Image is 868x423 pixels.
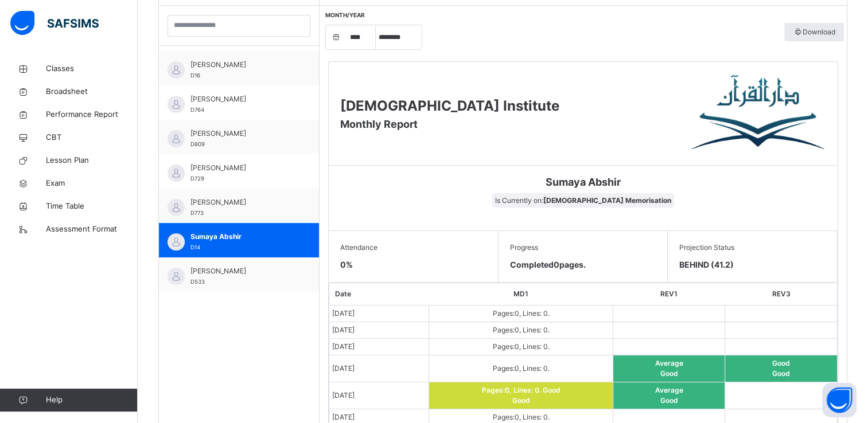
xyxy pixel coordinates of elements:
[46,132,138,143] span: CBT
[340,97,559,114] span: [DEMOGRAPHIC_DATA] Institute
[337,174,829,190] span: Sumaya Abshir
[613,283,725,305] th: REV1
[510,260,586,269] span: Completed 0 pages.
[335,289,351,298] span: Date
[46,201,138,212] span: Time Table
[660,396,678,405] span: Good
[190,60,293,70] span: [PERSON_NAME]
[10,11,99,35] img: safsims
[46,63,138,75] span: Classes
[493,309,550,318] span: Pages: 0 , Lines: 0 .
[493,364,550,373] span: Pages: 0 , Lines: 0 .
[168,233,185,250] img: default.svg
[482,386,543,394] span: Pages: 0 , Lines: 0 .
[46,155,138,166] span: Lesson Plan
[492,193,674,207] span: Is Currently on:
[510,242,656,253] span: Progress
[190,175,204,182] span: D729
[793,27,835,37] span: Download
[168,199,185,216] img: default.svg
[655,386,683,394] span: Average
[725,283,837,305] th: REV3
[190,197,293,207] span: [PERSON_NAME]
[46,224,138,235] span: Assessment Format
[679,242,826,253] span: Projection Status
[493,342,550,351] span: Pages: 0 , Lines: 0 .
[332,413,355,421] span: [DATE]
[168,164,185,182] img: default.svg
[190,107,204,113] span: D764
[332,364,355,373] span: [DATE]
[493,413,550,421] span: Pages: 0 , Lines: 0 .
[168,96,185,113] img: default.svg
[332,309,355,318] span: [DATE]
[691,73,826,154] img: Darul Quran Institute
[325,11,365,18] span: Month/Year
[772,369,790,378] span: Good
[46,178,138,189] span: Exam
[46,86,138,97] span: Broadsheet
[332,326,355,334] span: [DATE]
[340,118,418,130] span: Monthly Report
[543,386,560,394] span: Good
[190,128,293,139] span: [PERSON_NAME]
[190,163,293,173] span: [PERSON_NAME]
[340,260,353,269] span: 0 %
[190,210,204,216] span: D773
[190,266,293,276] span: [PERSON_NAME]
[493,326,550,334] span: Pages: 0 , Lines: 0 .
[655,359,683,367] span: Average
[190,72,200,79] span: D16
[168,268,185,285] img: default.svg
[190,244,200,250] span: D14
[679,258,826,271] span: BEHIND (41.2)
[772,359,790,367] span: Good
[332,342,355,351] span: [DATE]
[190,94,293,104] span: [PERSON_NAME]
[822,383,857,417] button: Open asap
[46,109,138,120] span: Performance Report
[168,130,185,147] img: default.svg
[429,283,613,305] th: MD1
[543,196,671,205] b: [DEMOGRAPHIC_DATA] Memorisation
[332,391,355,399] span: [DATE]
[340,242,486,253] span: Attendance
[512,396,530,405] span: Good
[190,232,293,242] span: Sumaya Abshir
[168,61,185,79] img: default.svg
[46,394,137,406] span: Help
[190,279,205,285] span: D533
[190,141,205,147] span: D809
[660,369,678,378] span: Good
